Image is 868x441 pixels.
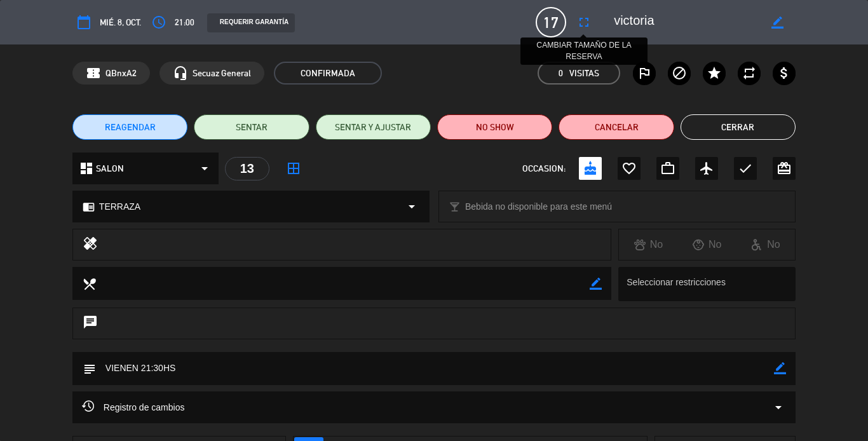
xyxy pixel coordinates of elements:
[576,15,592,30] i: fullscreen
[105,121,156,134] span: REAGENDAR
[621,161,637,176] i: favorite_border
[465,200,612,214] span: Bebida no disponible para este menú
[559,66,563,81] span: 0
[76,15,92,30] i: calendar_today
[79,161,94,176] i: dashboard
[776,65,792,81] i: attach_money
[637,65,652,81] i: outlined_flag
[681,114,796,140] button: Cerrar
[736,236,795,253] div: No
[619,236,677,253] div: No
[82,400,185,415] span: Registro de cambios
[559,114,674,140] button: Cancelar
[286,161,301,176] i: border_all
[83,315,98,332] i: chat
[82,276,96,290] i: local_dining
[207,13,295,32] div: REQUERIR GARANTÍA
[100,15,141,30] span: mié. 8, oct.
[194,114,309,140] button: SENTAR
[316,114,431,140] button: SENTAR Y AJUSTAR
[707,65,722,81] i: star
[72,114,187,140] button: REAGENDAR
[771,400,786,415] i: arrow_drop_down
[151,15,166,30] i: access_time
[225,157,269,180] div: 13
[522,161,566,176] span: OCCASION:
[536,7,566,37] span: 17
[99,200,140,214] span: TERRAZA
[86,65,101,81] span: confirmation_number
[520,37,648,65] div: CAMBIAR TAMAÑO DE LA RESERVA
[83,201,95,213] i: chrome_reader_mode
[437,114,552,140] button: NO SHOW
[72,11,95,34] button: calendar_today
[193,66,251,81] span: Secuaz General
[197,161,212,176] i: arrow_drop_down
[105,66,137,81] span: QBnxA2
[678,236,736,253] div: No
[771,17,783,29] i: border_color
[573,11,595,34] button: fullscreen
[83,236,98,254] i: healing
[173,65,188,81] i: headset_mic
[449,201,461,213] i: local_bar
[776,161,792,176] i: card_giftcard
[699,161,714,176] i: airplanemode_active
[147,11,170,34] button: access_time
[590,278,602,290] i: border_color
[569,66,599,81] em: Visitas
[96,161,124,176] span: SALON
[404,199,419,214] i: arrow_drop_down
[274,62,382,85] span: CONFIRMADA
[672,65,687,81] i: block
[175,15,194,30] span: 21:00
[774,362,786,374] i: border_color
[738,161,753,176] i: check
[583,161,598,176] i: cake
[742,65,757,81] i: repeat
[82,362,96,376] i: subject
[660,161,675,176] i: work_outline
